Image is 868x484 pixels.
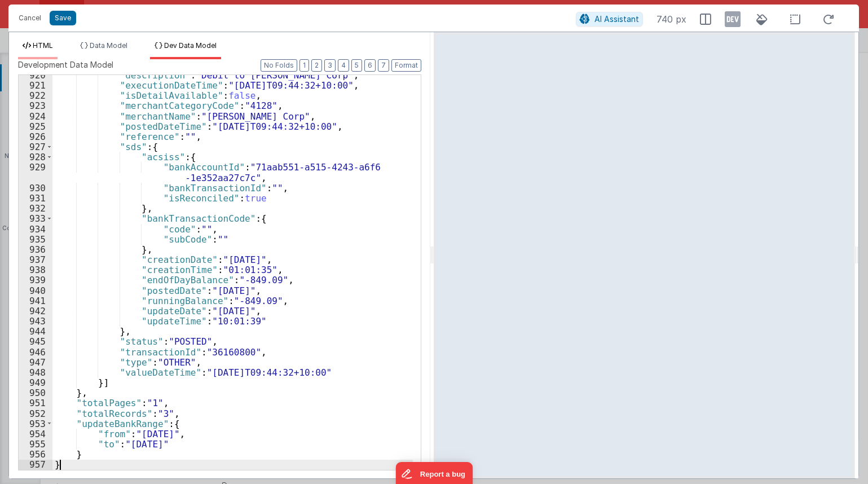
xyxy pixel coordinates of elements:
[19,90,52,100] div: 922
[19,162,52,182] div: 929
[261,59,297,72] button: No Folds
[19,131,52,142] div: 926
[19,254,52,265] div: 937
[19,429,52,439] div: 954
[311,59,322,72] button: 2
[576,12,643,27] button: AI Assistant
[164,41,217,50] span: Dev Data Model
[19,449,52,459] div: 956
[364,59,376,72] button: 6
[90,41,127,50] span: Data Model
[19,367,52,377] div: 948
[19,408,52,419] div: 952
[19,224,52,234] div: 934
[50,11,76,25] button: Save
[351,59,362,72] button: 5
[19,398,52,408] div: 951
[19,336,52,346] div: 945
[19,234,52,244] div: 935
[33,41,53,50] span: HTML
[656,12,686,26] span: 740 px
[19,203,52,213] div: 932
[19,152,52,162] div: 928
[19,121,52,131] div: 925
[299,59,309,72] button: 1
[19,111,52,121] div: 924
[19,70,52,80] div: 920
[19,377,52,388] div: 949
[19,80,52,90] div: 921
[324,59,336,72] button: 3
[19,316,52,326] div: 943
[19,306,52,316] div: 942
[338,59,349,72] button: 4
[19,388,52,398] div: 950
[19,419,52,429] div: 953
[19,326,52,336] div: 944
[391,59,421,72] button: Format
[19,439,52,449] div: 955
[19,285,52,296] div: 940
[594,14,639,24] span: AI Assistant
[19,213,52,223] div: 933
[19,459,52,469] div: 957
[13,10,47,26] button: Cancel
[19,296,52,306] div: 941
[378,59,389,72] button: 7
[19,265,52,275] div: 938
[19,193,52,203] div: 931
[19,347,52,357] div: 946
[19,357,52,367] div: 947
[19,244,52,254] div: 936
[19,142,52,152] div: 927
[18,59,113,71] span: Development Data Model
[19,100,52,111] div: 923
[19,275,52,285] div: 939
[19,183,52,193] div: 930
